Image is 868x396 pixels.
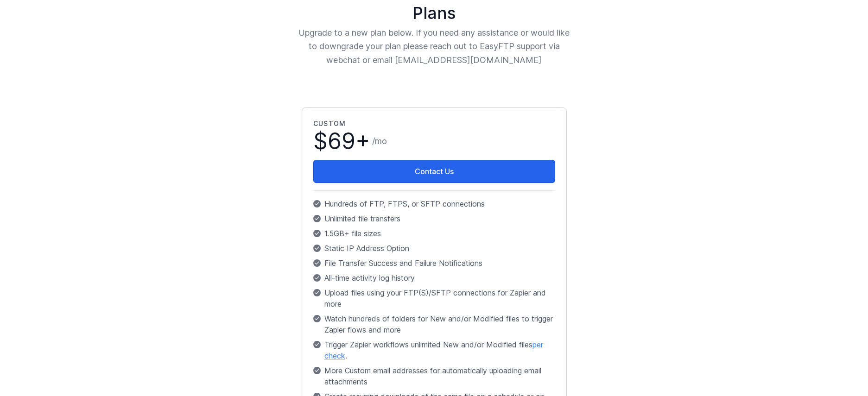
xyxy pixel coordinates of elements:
h1: Plans [162,4,707,22]
p: Upgrade to a new plan below. If you need any assistance or would like to downgrade your plan plea... [298,26,570,67]
a: Contact Us [313,160,555,183]
span: / [372,135,387,148]
span: $ [313,130,370,152]
p: 1.5GB+ file sizes [313,228,555,239]
p: Static IP Address Option [313,243,555,254]
p: Upload files using your FTP(S)/SFTP connections for Zapier and more [313,287,555,309]
p: Hundreds of FTP, FTPS, or SFTP connections [313,198,555,209]
span: Trigger Zapier workflows unlimited New and/or Modified files . [324,339,555,361]
p: File Transfer Success and Failure Notifications [313,258,555,269]
span: mo [375,136,387,146]
h2: Custom [313,119,555,128]
p: All-time activity log history [313,272,555,283]
a: per check [324,340,543,360]
p: Unlimited file transfers [313,213,555,224]
p: More Custom email addresses for automatically uploading email attachments [313,365,555,387]
span: 69+ [328,127,370,155]
p: Watch hundreds of folders for New and/or Modified files to trigger Zapier flows and more [313,313,555,335]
